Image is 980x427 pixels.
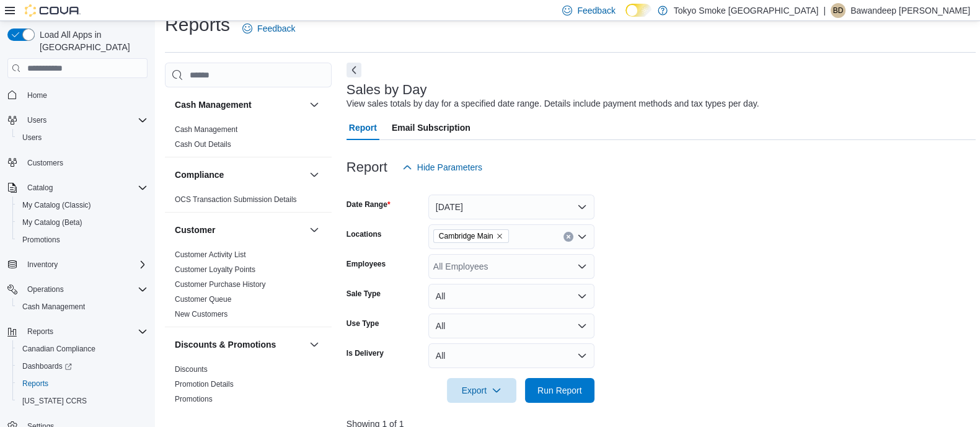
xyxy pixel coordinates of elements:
[22,344,95,354] span: Canadian Compliance
[175,265,255,275] span: Customer Loyalty Points
[22,88,52,103] a: Home
[850,3,970,18] p: Bawandeep [PERSON_NAME]
[12,129,152,146] button: Users
[625,4,651,17] input: Dark Mode
[22,282,148,297] span: Operations
[347,348,384,358] label: Is Delivery
[428,195,594,219] button: [DATE]
[577,232,587,242] button: Open list of options
[12,375,152,392] button: Reports
[17,198,148,213] span: My Catalog (Classic)
[2,256,152,273] button: Inventory
[12,196,152,214] button: My Catalog (Classic)
[22,379,48,389] span: Reports
[17,232,65,247] a: Promotions
[428,284,594,309] button: All
[674,3,819,18] p: Tokyo Smoke [GEOGRAPHIC_DATA]
[17,341,100,356] a: Canadian Compliance
[347,82,427,97] h3: Sales by Day
[27,183,53,193] span: Catalog
[175,99,252,111] h3: Cash Management
[22,200,91,210] span: My Catalog (Classic)
[175,394,213,404] span: Promotions
[175,195,297,205] span: OCS Transaction Submission Details
[347,97,759,110] div: View sales totals by day for a specified date range. Details include payment methods and tax type...
[22,156,68,170] a: Customers
[525,378,594,403] button: Run Report
[537,384,582,397] span: Run Report
[175,99,304,111] button: Cash Management
[27,260,58,270] span: Inventory
[17,376,53,391] a: Reports
[165,247,332,327] div: Customer
[22,180,58,195] button: Catalog
[165,122,332,157] div: Cash Management
[17,130,148,145] span: Users
[175,295,231,304] a: Customer Queue
[22,324,58,339] button: Reports
[347,229,382,239] label: Locations
[17,359,148,374] span: Dashboards
[307,337,322,352] button: Discounts & Promotions
[17,232,148,247] span: Promotions
[428,314,594,338] button: All
[17,376,148,391] span: Reports
[22,302,85,312] span: Cash Management
[27,115,46,125] span: Users
[12,298,152,315] button: Cash Management
[447,378,516,403] button: Export
[17,215,148,230] span: My Catalog (Beta)
[175,280,266,289] span: Customer Purchase History
[17,215,87,230] a: My Catalog (Beta)
[439,230,493,242] span: Cambridge Main
[17,299,148,314] span: Cash Management
[12,392,152,410] button: [US_STATE] CCRS
[175,309,227,319] span: New Customers
[17,130,46,145] a: Users
[2,154,152,172] button: Customers
[175,250,246,259] a: Customer Activity List
[27,90,47,100] span: Home
[17,299,90,314] a: Cash Management
[27,158,63,168] span: Customers
[577,4,615,17] span: Feedback
[22,113,51,128] button: Users
[22,218,82,227] span: My Catalog (Beta)
[625,17,626,17] span: Dark Mode
[831,3,845,18] div: Bawandeep Dhesi
[22,155,148,170] span: Customers
[2,86,152,103] button: Home
[22,235,60,245] span: Promotions
[175,365,208,374] a: Discounts
[347,63,361,77] button: Next
[237,16,300,41] a: Feedback
[17,394,92,408] a: [US_STATE] CCRS
[22,257,148,272] span: Inventory
[175,338,304,351] button: Discounts & Promotions
[175,338,276,351] h3: Discounts & Promotions
[347,289,381,299] label: Sale Type
[347,319,379,328] label: Use Type
[175,250,246,260] span: Customer Activity List
[17,359,77,374] a: Dashboards
[12,214,152,231] button: My Catalog (Beta)
[12,358,152,375] a: Dashboards
[428,343,594,368] button: All
[823,3,826,18] p: |
[17,341,148,356] span: Canadian Compliance
[22,113,148,128] span: Users
[2,323,152,340] button: Reports
[563,232,573,242] button: Clear input
[307,167,322,182] button: Compliance
[175,265,255,274] a: Customer Loyalty Points
[175,380,234,389] a: Promotion Details
[175,379,234,389] span: Promotion Details
[347,259,386,269] label: Employees
[496,232,503,240] button: Remove Cambridge Main from selection in this group
[175,280,266,289] a: Customer Purchase History
[307,97,322,112] button: Cash Management
[175,395,213,403] a: Promotions
[165,362,332,412] div: Discounts & Promotions
[175,310,227,319] a: New Customers
[17,394,148,408] span: Washington CCRS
